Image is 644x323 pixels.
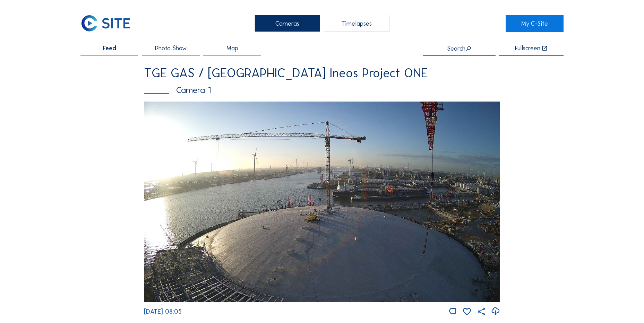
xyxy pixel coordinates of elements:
[144,86,500,94] div: Camera 1
[506,15,564,32] a: My C-Site
[255,15,320,32] div: Cameras
[226,45,238,51] span: Map
[103,45,116,51] span: Feed
[155,45,187,51] span: Photo Show
[80,15,138,32] a: C-SITE Logo
[144,67,500,79] div: TGE GAS / [GEOGRAPHIC_DATA] Ineos Project ONE
[515,45,540,52] div: Fullscreen
[80,15,131,32] img: C-SITE Logo
[144,102,500,302] img: Image
[144,308,182,315] span: [DATE] 08:05
[324,15,389,32] div: Timelapses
